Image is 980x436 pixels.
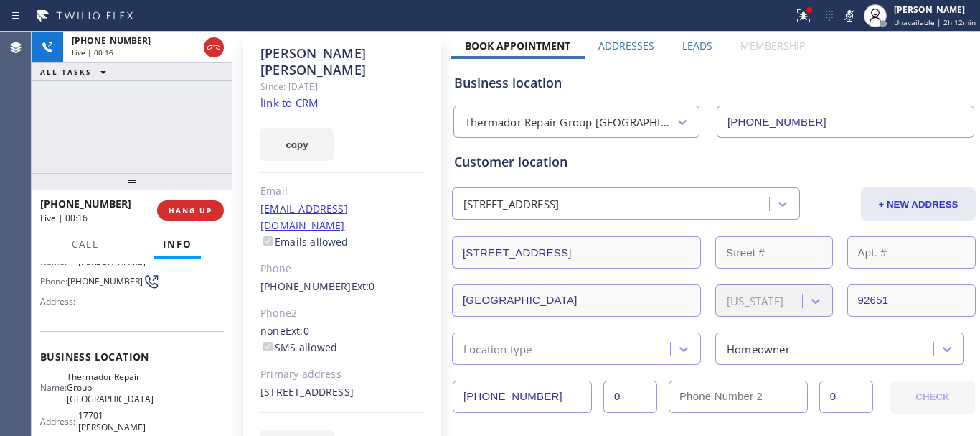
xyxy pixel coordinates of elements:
span: 17701 [PERSON_NAME] [78,410,150,432]
input: Ext. [603,381,657,413]
input: Apt. # [847,236,976,269]
span: Live | 00:16 [40,212,88,224]
span: HANG UP [169,205,212,215]
span: [PHONE_NUMBER] [72,34,151,47]
span: Phone: [40,276,67,287]
button: Info [154,231,201,259]
input: Phone Number 2 [669,381,808,413]
div: [STREET_ADDRESS] [463,196,559,213]
label: Book Appointment [465,39,570,52]
input: Phone Number [453,381,592,413]
div: Email [260,183,425,200]
div: Thermador Repair Group [GEOGRAPHIC_DATA] [465,114,670,131]
div: [STREET_ADDRESS] [260,384,425,401]
div: Customer location [454,152,974,172]
input: City [452,284,701,317]
input: ZIP [847,284,976,317]
input: Phone Number [717,106,974,138]
input: Emails allowed [263,236,273,246]
input: Address [452,236,701,269]
label: Leads [682,39,712,52]
a: [PHONE_NUMBER] [260,279,352,293]
button: copy [260,128,334,161]
button: Mute [839,6,859,26]
button: Hang up [204,37,224,57]
span: Call [72,238,99,251]
input: Street # [715,236,833,269]
input: SMS allowed [263,342,273,351]
span: [PHONE_NUMBER] [40,197,131,210]
div: Phone [260,261,425,277]
button: ALL TASKS [32,63,121,80]
button: HANG UP [157,200,224,221]
span: Thermador Repair Group [GEOGRAPHIC_DATA] [67,371,154,404]
span: Address: [40,296,78,307]
div: [PERSON_NAME] [894,4,976,16]
span: Info [163,238,192,251]
span: Live | 00:16 [72,47,113,57]
label: Emails allowed [260,235,349,249]
button: Call [63,231,108,259]
div: Primary address [260,366,425,383]
div: none [260,323,425,356]
a: [EMAIL_ADDRESS][DOMAIN_NAME] [260,202,348,232]
span: Ext: 0 [352,279,375,293]
label: Addresses [598,39,654,52]
span: [PERSON_NAME] [78,256,150,267]
div: Homeowner [727,340,790,357]
input: Ext. 2 [819,381,873,413]
div: [PERSON_NAME] [PERSON_NAME] [260,45,425,78]
div: Since: [DATE] [260,78,425,95]
div: Location type [463,340,532,357]
button: CHECK [890,381,975,414]
button: + NEW ADDRESS [861,187,976,221]
span: ALL TASKS [40,67,92,77]
a: link to CRM [260,96,318,110]
span: Address: [40,416,78,427]
label: SMS allowed [260,340,337,354]
span: Business location [40,350,224,363]
span: Name: [40,256,78,267]
div: Business location [454,73,974,93]
label: Membership [740,39,805,52]
span: Unavailable | 2h 12min [894,17,976,27]
span: Name: [40,382,67,393]
div: Phone2 [260,305,425,322]
span: [PHONE_NUMBER] [67,276,143,287]
span: Ext: 0 [286,324,309,338]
